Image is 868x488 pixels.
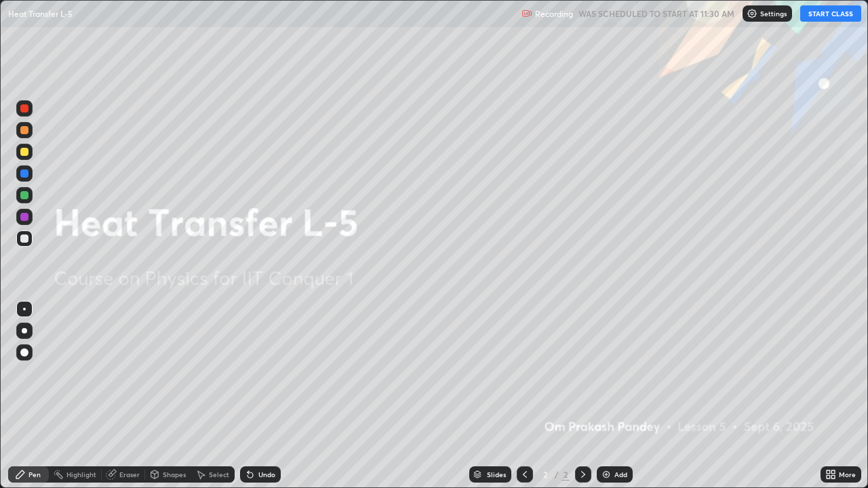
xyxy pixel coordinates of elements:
[578,7,734,20] h5: WAS SCHEDULED TO START AT 11:30 AM
[209,471,229,478] div: Select
[28,471,41,478] div: Pen
[119,471,140,478] div: Eraser
[760,10,787,17] p: Settings
[66,471,96,478] div: Highlight
[535,9,573,19] p: Recording
[538,470,552,479] div: 2
[800,5,861,22] button: START CLASS
[521,8,532,19] img: recording.375f2c34.svg
[258,471,275,478] div: Undo
[487,471,506,478] div: Slides
[561,468,570,481] div: 2
[555,470,559,479] div: /
[839,471,856,478] div: More
[163,471,186,478] div: Shapes
[614,471,627,478] div: Add
[601,469,612,480] img: add-slide-button
[8,8,73,19] p: Heat Transfer L-5
[747,8,757,19] img: class-settings-icons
